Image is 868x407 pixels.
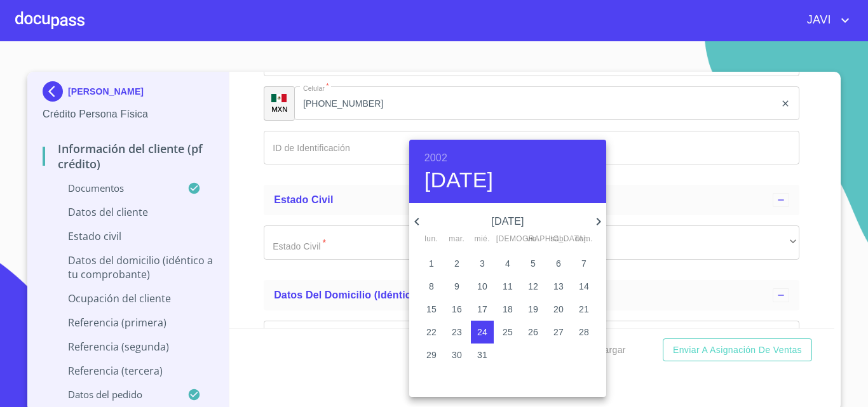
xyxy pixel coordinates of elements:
[454,257,459,269] p: 2
[424,167,494,194] button: [DATE]
[503,302,513,315] p: 18
[471,344,494,366] button: 31
[528,279,538,292] p: 12
[471,275,494,298] button: 10
[573,298,595,321] button: 21
[477,302,487,315] p: 17
[445,252,468,275] button: 2
[445,298,468,321] button: 16
[424,149,447,167] button: 2002
[480,257,485,269] p: 3
[426,302,437,315] p: 15
[454,279,459,292] p: 9
[471,321,494,344] button: 24
[429,257,434,269] p: 1
[471,252,494,275] button: 3
[522,298,545,321] button: 19
[505,257,510,269] p: 4
[496,298,519,321] button: 18
[573,252,595,275] button: 7
[420,252,443,275] button: 1
[579,279,589,292] p: 14
[503,279,513,292] p: 11
[429,279,434,292] p: 8
[522,233,545,246] span: vie.
[528,325,538,338] p: 26
[452,348,462,361] p: 30
[579,302,589,315] p: 21
[522,275,545,298] button: 12
[445,344,468,366] button: 30
[547,275,570,298] button: 13
[547,321,570,344] button: 27
[573,321,595,344] button: 28
[477,325,487,338] p: 24
[573,233,595,246] span: dom.
[426,348,437,361] p: 29
[420,321,443,344] button: 22
[553,279,564,292] p: 13
[581,257,587,269] p: 7
[496,233,519,246] span: [DEMOGRAPHIC_DATA].
[445,321,468,344] button: 23
[477,348,487,361] p: 31
[522,321,545,344] button: 26
[547,298,570,321] button: 20
[496,275,519,298] button: 11
[452,325,462,338] p: 23
[579,325,589,338] p: 28
[471,298,494,321] button: 17
[420,233,443,246] span: lun.
[553,302,564,315] p: 20
[424,214,591,229] p: [DATE]
[477,279,487,292] p: 10
[553,325,564,338] p: 27
[556,257,561,269] p: 6
[528,302,538,315] p: 19
[573,275,595,298] button: 14
[522,252,545,275] button: 5
[547,233,570,246] span: sáb.
[503,325,513,338] p: 25
[420,344,443,366] button: 29
[496,252,519,275] button: 4
[547,252,570,275] button: 6
[496,321,519,344] button: 25
[426,325,437,338] p: 22
[471,233,494,246] span: mié.
[445,233,468,246] span: mar.
[452,302,462,315] p: 16
[531,257,536,269] p: 5
[420,275,443,298] button: 8
[420,298,443,321] button: 15
[445,275,468,298] button: 9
